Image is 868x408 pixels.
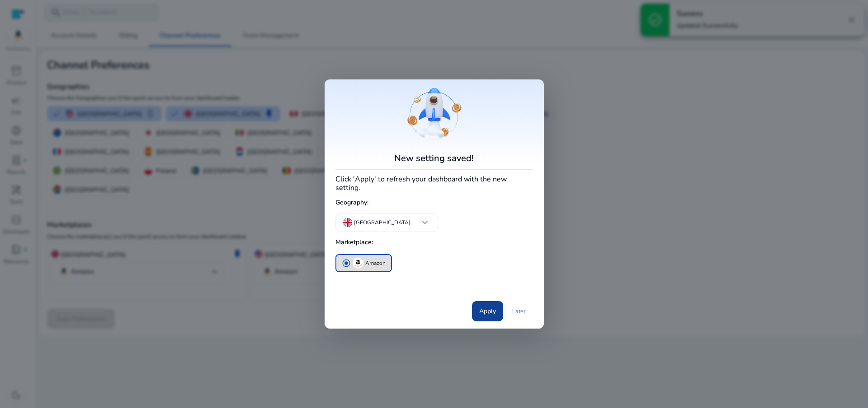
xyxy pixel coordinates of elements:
h5: Marketplace: [335,235,533,250]
span: radio_button_checked [342,259,351,268]
span: keyboard_arrow_down [420,217,430,228]
img: amazon.svg [353,258,363,269]
h5: Geography: [335,195,533,210]
p: Amazon [365,259,386,268]
img: uk.svg [343,218,352,227]
p: [GEOGRAPHIC_DATA] [354,218,410,227]
a: Later [505,303,533,320]
span: Apply [479,306,496,316]
h4: Click 'Apply' to refresh your dashboard with the new setting. [335,173,533,192]
button: Apply [472,301,503,321]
